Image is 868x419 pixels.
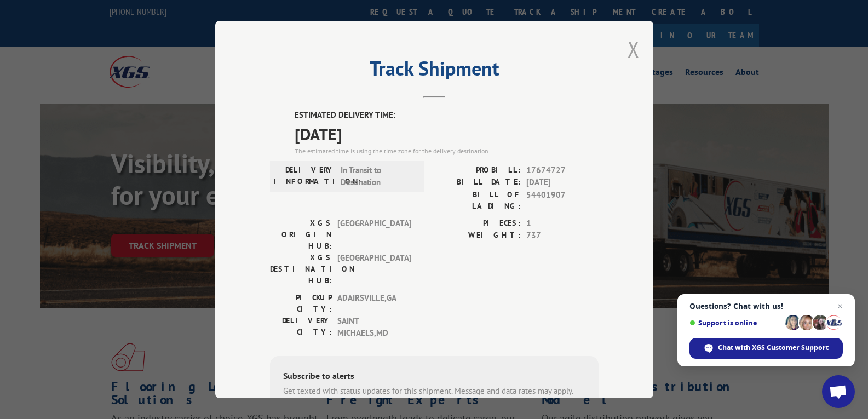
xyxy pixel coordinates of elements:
div: Get texted with status updates for this shipment. Message and data rates may apply. Message frequ... [283,385,585,410]
span: 17674727 [526,164,599,177]
div: Subscribe to alerts [283,369,585,385]
span: [GEOGRAPHIC_DATA] [337,217,411,252]
span: [DATE] [526,176,599,189]
label: XGS ORIGIN HUB: [270,217,332,252]
button: Close modal [628,35,640,64]
label: BILL OF LADING: [434,189,521,212]
label: XGS DESTINATION HUB: [270,252,332,286]
span: 54401907 [526,189,599,212]
div: The estimated time is using the time zone for the delivery destination. [295,146,599,156]
span: [GEOGRAPHIC_DATA] [337,252,411,286]
span: ADAIRSVILLE , GA [337,292,411,315]
span: Close chat [833,300,847,313]
span: 1 [526,217,599,230]
div: Open chat [822,375,855,408]
label: PROBILL: [434,164,521,177]
span: In Transit to Destination [341,164,415,189]
label: PIECES: [434,217,521,230]
label: ESTIMATED DELIVERY TIME: [295,109,599,122]
span: [DATE] [295,122,599,146]
span: 737 [526,229,599,242]
span: Questions? Chat with us! [689,302,843,311]
label: DELIVERY CITY: [270,315,332,340]
label: WEIGHT: [434,229,521,242]
h2: Track Shipment [270,61,599,82]
div: Chat with XGS Customer Support [689,338,843,359]
label: DELIVERY INFORMATION: [273,164,335,189]
span: Support is online [689,319,781,327]
span: Chat with XGS Customer Support [718,343,829,353]
span: SAINT MICHAELS , MD [337,315,411,340]
label: BILL DATE: [434,176,521,189]
label: PICKUP CITY: [270,292,332,315]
